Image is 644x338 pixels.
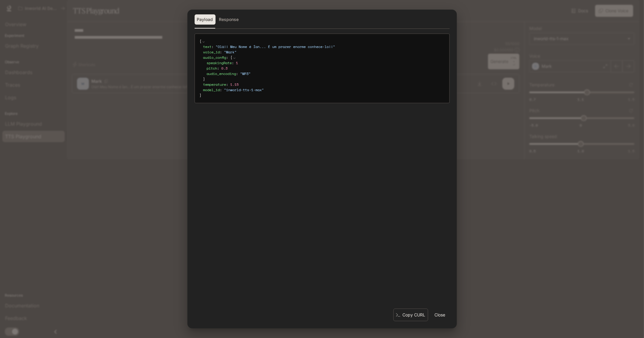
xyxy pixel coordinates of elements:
span: " Mark " [224,49,237,55]
div: : [203,55,445,82]
div: : [207,60,445,66]
span: model_id [203,87,220,92]
div: : [203,87,445,93]
button: Copy CURL [393,309,428,322]
span: " Olá!! Meu Nome é Ían... É um prazer enorme conhece-lo!! " [216,44,335,49]
button: Response [217,14,241,25]
div: : [203,49,445,55]
span: { [200,39,202,44]
span: " MP3 " [240,71,251,76]
span: pitch [207,66,217,71]
span: speakingRate [207,60,232,65]
span: { [231,55,233,60]
div: : [207,66,445,71]
span: audio_encoding [207,71,236,76]
button: Close [431,309,450,321]
span: 1.15 [231,82,239,87]
span: } [200,93,202,98]
button: Payload [195,14,216,25]
span: audio_config [203,55,226,60]
span: temperature [203,82,226,87]
div: : [203,82,445,87]
div: : [207,71,445,76]
span: text [203,44,212,49]
span: 1 [236,60,238,65]
span: 0.3 [222,66,228,71]
span: " inworld-tts-1-max " [224,87,264,92]
div: : [203,44,445,49]
span: } [203,76,205,82]
span: voice_id [203,49,220,55]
